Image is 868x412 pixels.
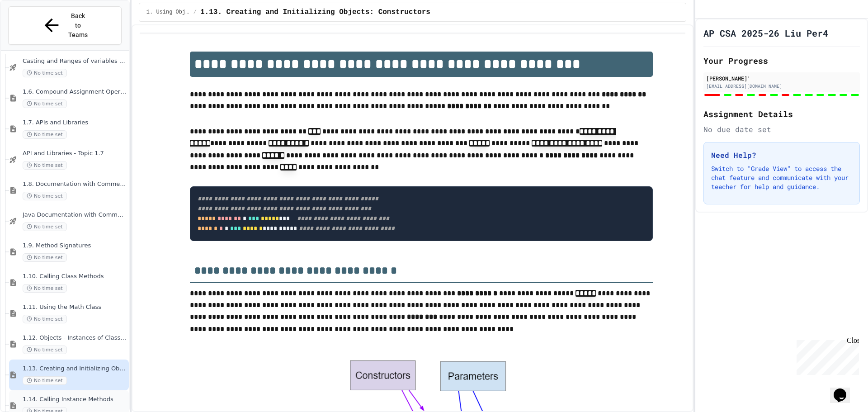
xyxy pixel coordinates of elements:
[23,284,67,293] span: No time set
[23,150,127,157] span: API and Libraries - Topic 1.7
[67,11,89,40] span: Back to Teams
[23,99,67,108] span: No time set
[23,376,67,385] span: No time set
[23,192,67,200] span: No time set
[23,161,67,170] span: No time set
[23,223,67,231] span: No time set
[8,6,122,45] button: Back to Teams
[23,303,127,311] span: 1.11. Using the Math Class
[23,346,67,354] span: No time set
[703,27,828,39] h1: AP CSA 2025-26 Liu Per4
[23,365,127,373] span: 1.13. Creating and Initializing Objects: Constructors
[793,336,859,375] iframe: chat widget
[830,376,859,403] iframe: chat widget
[146,9,190,16] span: 1. Using Objects and Methods
[703,54,860,67] h2: Your Progress
[23,211,127,219] span: Java Documentation with Comments - Topic 1.8
[23,273,127,280] span: 1.10. Calling Class Methods
[23,88,127,96] span: 1.6. Compound Assignment Operators
[23,315,67,323] span: No time set
[23,69,67,77] span: No time set
[711,150,852,161] h3: Need Help?
[193,9,197,16] span: /
[23,180,127,188] span: 1.8. Documentation with Comments and Preconditions
[23,253,67,262] span: No time set
[711,164,852,191] p: Switch to "Grade View" to access the chat feature and communicate with your teacher for help and ...
[703,124,860,135] div: No due date set
[23,119,127,127] span: 1.7. APIs and Libraries
[706,74,857,82] div: [PERSON_NAME]'
[706,83,857,90] div: [EMAIL_ADDRESS][DOMAIN_NAME]
[200,7,430,18] span: 1.13. Creating and Initializing Objects: Constructors
[23,57,127,65] span: Casting and Ranges of variables - Quiz
[23,334,127,342] span: 1.12. Objects - Instances of Classes
[4,4,62,57] div: Chat with us now!Close
[23,396,127,403] span: 1.14. Calling Instance Methods
[23,242,127,250] span: 1.9. Method Signatures
[23,130,67,139] span: No time set
[703,108,860,120] h2: Assignment Details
